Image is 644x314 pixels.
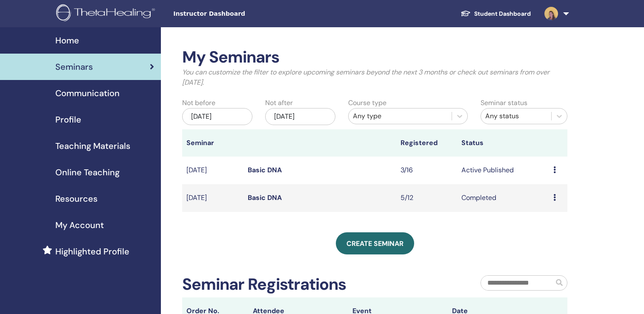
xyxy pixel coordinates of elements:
[461,10,471,17] img: graduation-cap-white.svg
[182,157,243,184] td: [DATE]
[544,7,558,20] img: default.jpg
[55,166,120,179] span: Online Teaching
[55,87,120,100] span: Communication
[182,108,252,125] div: [DATE]
[248,193,282,202] a: Basic DNA
[55,219,104,231] span: My Account
[265,108,335,125] div: [DATE]
[454,6,538,22] a: Student Dashboard
[396,184,458,212] td: 5/12
[182,275,346,294] h2: Seminar Registrations
[55,34,79,47] span: Home
[485,111,547,121] div: Any status
[173,9,301,18] span: Instructor Dashboard
[265,98,293,108] label: Not after
[353,111,448,121] div: Any type
[182,48,567,67] h2: My Seminars
[346,239,404,248] span: Create seminar
[55,113,81,126] span: Profile
[336,232,414,254] a: Create seminar
[457,129,549,157] th: Status
[55,140,130,152] span: Teaching Materials
[457,184,549,212] td: Completed
[481,98,527,108] label: Seminar status
[55,245,129,258] span: Highlighted Profile
[55,192,97,205] span: Resources
[56,4,158,23] img: logo.png
[182,67,567,88] p: You can customize the filter to explore upcoming seminars beyond the next 3 months or check out s...
[396,129,458,157] th: Registered
[182,98,215,108] label: Not before
[55,60,93,73] span: Seminars
[182,184,243,212] td: [DATE]
[348,98,386,108] label: Course type
[457,157,549,184] td: Active Published
[182,129,243,157] th: Seminar
[248,166,282,174] a: Basic DNA
[396,157,458,184] td: 3/16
